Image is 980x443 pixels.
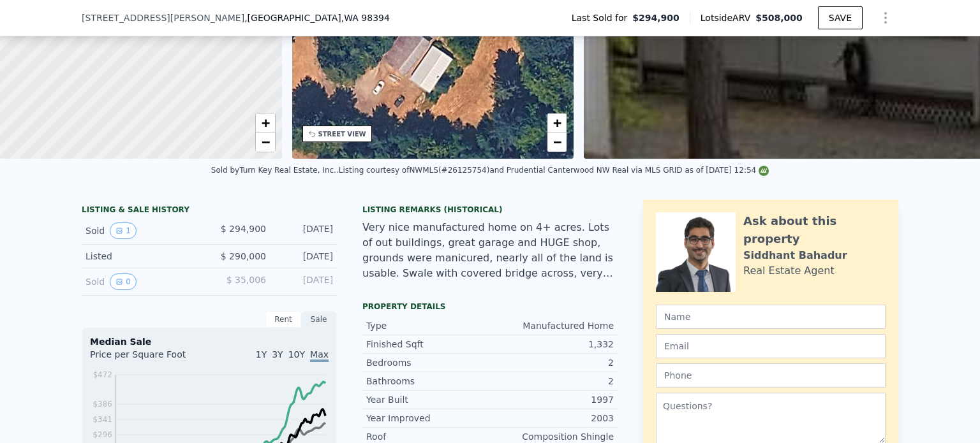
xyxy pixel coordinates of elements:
div: 1,332 [490,338,614,351]
div: Ask about this property [743,212,886,248]
span: 3Y [272,349,283,359]
div: LISTING & SALE HISTORY [82,205,337,217]
div: Sale [301,311,337,328]
span: + [553,115,561,131]
span: Last Sold for [572,11,633,24]
span: $ 294,900 [221,224,266,234]
div: Listed [85,250,199,263]
div: [DATE] [276,222,333,239]
div: 1997 [490,393,614,406]
tspan: $472 [93,370,112,379]
div: Sold [85,222,199,239]
span: , WA 98394 [341,13,390,23]
span: $294,900 [632,11,679,24]
div: Property details [362,301,618,312]
tspan: $341 [93,415,112,424]
tspan: $386 [93,400,112,409]
button: SAVE [818,6,863,29]
span: − [261,134,269,150]
span: $ 290,000 [221,251,266,261]
span: + [261,115,269,131]
span: [STREET_ADDRESS][PERSON_NAME] [82,11,244,24]
div: Year Built [366,393,490,406]
div: STREET VIEW [318,129,366,139]
div: Rent [265,311,301,328]
span: 1Y [256,349,267,359]
div: Price per Square Foot [90,348,209,368]
button: View historical data [110,222,137,239]
span: Lotside ARV [701,11,755,24]
div: Type [366,319,490,332]
div: [DATE] [276,273,333,290]
div: Sold [85,273,199,290]
input: Phone [656,363,886,388]
span: , [GEOGRAPHIC_DATA] [244,11,390,24]
div: Siddhant Bahadur [743,248,847,263]
button: Show Options [873,5,898,31]
input: Name [656,305,886,329]
div: Sold by Turn Key Real Estate, Inc. . [211,166,339,175]
div: 2 [490,356,614,369]
input: Email [656,334,886,358]
div: Listing Remarks (Historical) [362,205,618,215]
span: − [553,134,561,150]
tspan: $296 [93,430,112,439]
div: Finished Sqft [366,338,490,351]
div: Median Sale [90,335,329,348]
a: Zoom in [547,113,567,133]
div: Bathrooms [366,375,490,388]
a: Zoom in [256,113,275,133]
div: Manufactured Home [490,319,614,332]
div: [DATE] [276,250,333,263]
img: NWMLS Logo [759,166,769,176]
button: View historical data [110,273,137,290]
span: Max [310,349,329,362]
span: 10Y [288,349,305,359]
div: 2003 [490,412,614,425]
div: Listing courtesy of NWMLS (#26125754) and Prudential Canterwood NW Real via MLS GRID as of [DATE]... [339,166,769,175]
div: Composition Shingle [490,430,614,443]
div: Year Improved [366,412,490,425]
span: $508,000 [755,13,803,23]
div: Very nice manufactured home on 4+ acres. Lots of out buildings, great garage and HUGE shop, groun... [362,220,618,281]
a: Zoom out [256,133,275,152]
div: Real Estate Agent [743,263,835,279]
div: Roof [366,430,490,443]
span: $ 35,006 [226,275,266,285]
div: Bedrooms [366,356,490,369]
div: 2 [490,375,614,388]
a: Zoom out [547,133,567,152]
